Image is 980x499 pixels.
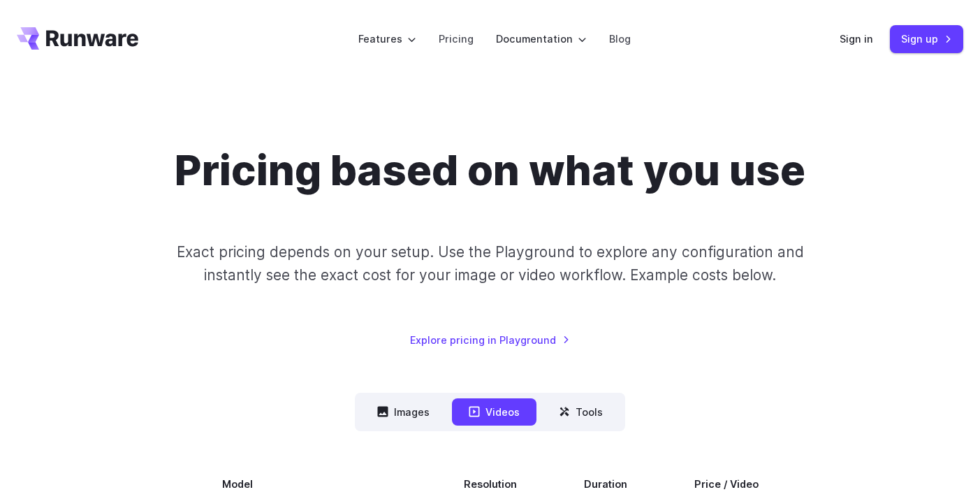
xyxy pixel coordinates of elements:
a: Go to / [17,27,138,50]
label: Documentation [496,31,587,47]
button: Videos [452,398,536,426]
a: Blog [609,31,631,47]
label: Features [358,31,416,47]
h1: Pricing based on what you use [175,145,805,196]
button: Images [360,398,446,426]
p: Exact pricing depends on your setup. Use the Playground to explore any configuration and instantl... [159,240,821,287]
a: Pricing [439,31,474,47]
button: Tools [542,398,620,426]
a: Sign in [840,31,873,47]
a: Sign up [890,25,963,52]
a: Explore pricing in Playground [410,332,570,348]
